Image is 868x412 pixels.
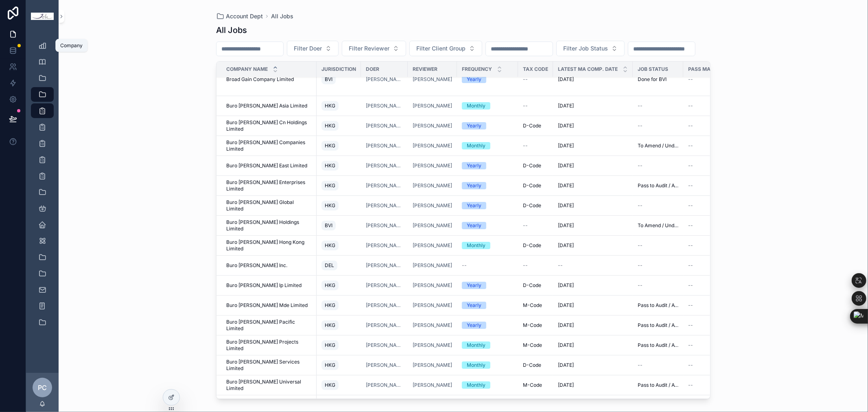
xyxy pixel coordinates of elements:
a: HKG [321,99,356,112]
a: -- [688,142,767,149]
a: -- [638,202,678,209]
span: HKG [325,202,335,209]
a: [PERSON_NAME] [413,282,452,289]
a: [DATE] [558,76,628,83]
span: Buro [PERSON_NAME] Services Limited [226,359,312,372]
a: [DATE] [558,182,628,189]
a: [PERSON_NAME] [366,302,403,309]
a: [DATE] [558,162,628,169]
a: HKG [321,159,356,172]
button: Select Button [556,41,625,56]
span: Buro [PERSON_NAME] East Limited [226,162,307,169]
div: Yearly [467,76,481,83]
span: Buro [PERSON_NAME] Hong Kong Limited [226,239,312,252]
span: [DATE] [558,76,574,83]
a: Buro [PERSON_NAME] Cn Holdings Limited [226,119,312,132]
a: [PERSON_NAME] [413,182,452,189]
div: Monthly [467,142,485,149]
a: Yearly [462,222,513,229]
span: M-Code [523,302,542,309]
a: [PERSON_NAME] [413,142,452,149]
span: [DATE] [558,302,574,309]
a: -- [638,262,678,269]
a: M-Code [523,322,548,329]
a: [PERSON_NAME] [366,123,403,129]
span: [PERSON_NAME] [366,142,403,149]
a: [PERSON_NAME] [366,202,403,209]
a: D-Code [523,202,548,209]
a: -- [688,76,767,83]
span: -- [688,322,693,329]
span: [DATE] [558,202,574,209]
span: [PERSON_NAME] [413,222,452,229]
a: [PERSON_NAME] [366,242,403,249]
span: [DATE] [558,342,574,348]
span: HKG [325,123,335,129]
a: -- [688,342,767,348]
a: Buro [PERSON_NAME] Companies Limited [226,139,312,152]
span: -- [688,76,693,83]
span: -- [688,242,693,249]
a: [PERSON_NAME] [366,322,403,329]
a: -- [638,282,678,289]
a: Pass to Audit / Awaiting Audit Report [638,182,678,189]
span: -- [688,262,693,269]
a: Monthly [462,102,513,110]
span: [DATE] [558,182,574,189]
a: Yearly [462,302,513,309]
span: HKG [325,182,335,189]
a: -- [688,282,767,289]
a: HKG [321,279,356,292]
a: Monthly [462,342,513,349]
span: [DATE] [558,322,574,329]
span: DEL [325,262,334,269]
span: [PERSON_NAME] [366,76,403,83]
span: -- [523,222,528,229]
a: Buro [PERSON_NAME] Projects Limited [226,339,312,352]
a: [PERSON_NAME] [366,342,403,348]
div: Yearly [467,202,481,209]
a: -- [523,262,548,269]
a: D-Code [523,282,548,289]
span: Buro [PERSON_NAME] Inc. [226,262,287,269]
a: [DATE] [558,282,628,289]
a: DEL [321,259,356,272]
span: -- [638,103,643,109]
a: [PERSON_NAME] [366,162,403,169]
a: [PERSON_NAME] [366,103,403,109]
span: Filter Client Group [416,44,466,53]
a: BVI [321,73,356,86]
span: -- [688,142,693,149]
a: -- [688,242,767,249]
span: -- [462,262,467,269]
span: [PERSON_NAME] [413,202,452,209]
a: BVI [321,219,356,232]
span: HKG [325,142,335,149]
a: Buro [PERSON_NAME] Asia Limited [226,103,312,109]
div: Monthly [467,342,485,349]
a: Buro [PERSON_NAME] Inc. [226,262,312,269]
a: Buro [PERSON_NAME] Global Limited [226,199,312,212]
a: Yearly [462,122,513,129]
a: Buro [PERSON_NAME] Enterprises Limited [226,179,312,192]
span: Pass to Audit / Awaiting Audit Report [638,322,678,329]
span: -- [523,142,528,149]
span: Done for BVI [638,76,667,83]
a: Buro [PERSON_NAME] Ip Limited [226,282,312,289]
a: All Jobs [271,12,293,20]
span: -- [638,242,643,249]
span: [PERSON_NAME] [413,242,452,249]
span: Broad Gain Company Limited [226,76,294,83]
a: [DATE] [558,103,628,109]
span: Filter Reviewer [349,44,389,53]
a: Yearly [462,182,513,189]
a: HKG [321,239,356,252]
a: [DATE] [558,322,628,329]
span: HKG [325,162,335,169]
